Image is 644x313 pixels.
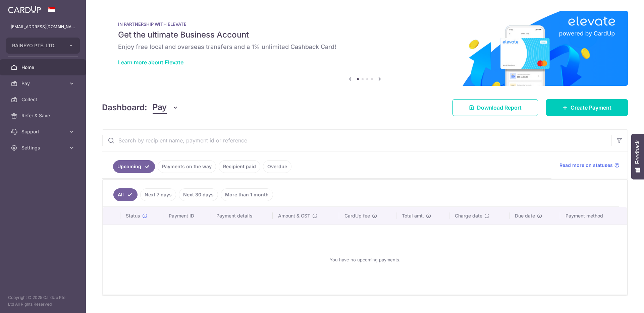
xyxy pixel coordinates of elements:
span: Refer & Save [21,112,66,119]
span: Create Payment [571,104,611,112]
a: Create Payment [546,99,628,116]
th: Payment ID [163,207,211,225]
span: Amount & GST [278,212,310,219]
a: Next 30 days [179,188,218,201]
span: CardUp fee [344,212,370,219]
h4: Dashboard: [102,102,147,114]
span: Settings [21,144,66,151]
a: Recipient paid [219,160,260,173]
span: Status [126,212,140,219]
a: All [113,188,138,201]
h6: Enjoy free local and overseas transfers and a 1% unlimited Cashback Card! [118,43,612,51]
p: IN PARTNERSHIP WITH ELEVATE [118,21,612,27]
a: Learn more about Elevate [118,59,183,66]
iframe: Opens a widget where you can find more information [601,293,637,310]
span: Read more on statuses [559,162,613,169]
span: Charge date [455,212,482,219]
button: Pay [153,101,178,114]
span: Due date [515,212,535,219]
a: Overdue [263,160,291,173]
span: Support [21,128,66,135]
span: Home [21,64,66,71]
span: Feedback [635,140,641,164]
p: [EMAIL_ADDRESS][DOMAIN_NAME] [11,23,75,30]
span: RAINEYO PTE. LTD. [12,42,62,49]
h5: Get the ultimate Business Account [118,29,612,40]
span: Total amt. [402,212,424,219]
button: RAINEYO PTE. LTD. [6,38,80,54]
button: Feedback - Show survey [631,134,644,179]
span: Pay [153,101,167,114]
img: CardUp [8,5,41,13]
a: Upcoming [113,160,155,173]
span: Pay [21,80,66,87]
a: Download Report [452,99,538,116]
a: Payments on the way [158,160,216,173]
th: Payment method [560,207,627,225]
span: Collect [21,96,66,103]
div: You have no upcoming payments. [111,230,619,289]
a: More than 1 month [221,188,273,201]
span: Download Report [477,104,522,112]
th: Payment details [211,207,273,225]
input: Search by recipient name, payment id or reference [102,130,611,151]
a: Next 7 days [140,188,176,201]
a: Read more on statuses [559,162,620,169]
img: Renovation banner [102,11,628,86]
